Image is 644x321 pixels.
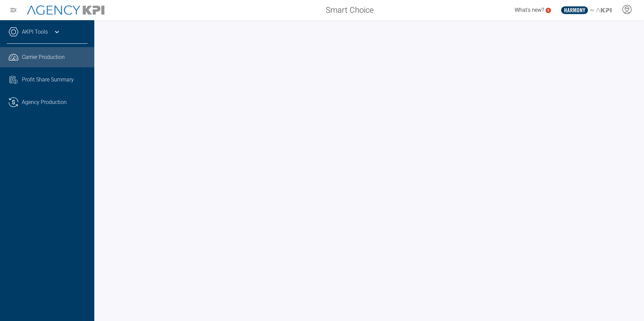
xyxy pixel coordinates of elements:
[22,28,48,36] a: AKPI Tools
[22,98,67,106] span: Agency Production
[22,53,65,61] span: Carrier Production
[546,8,551,13] a: 5
[22,76,74,84] span: Profit Share Summary
[547,8,549,12] text: 5
[27,5,104,15] img: AgencyKPI
[326,4,374,16] span: Smart Choice
[515,7,544,13] span: What's new?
